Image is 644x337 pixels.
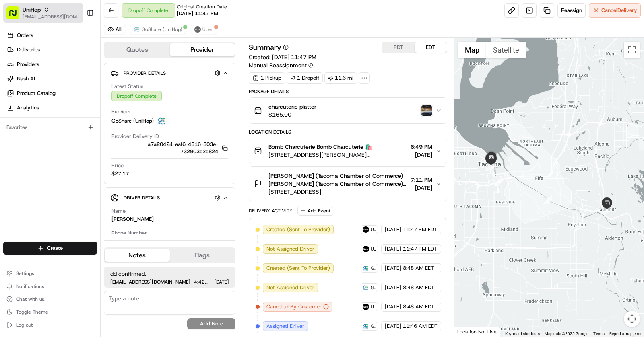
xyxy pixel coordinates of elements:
button: Provider Details [111,66,229,80]
span: Uber [202,26,213,33]
button: Manual Reassignment [249,61,313,69]
button: Flags [170,249,235,262]
span: Original Creation Date [177,4,227,10]
img: goshare_logo.png [363,284,369,291]
img: Nash [8,8,24,24]
button: Provider [170,43,235,56]
span: Uber [371,246,376,252]
button: Quotes [105,43,170,56]
button: EDT [415,42,447,53]
div: Location Details [249,129,447,135]
span: Not Assigned Driver [266,284,314,291]
span: [DATE] [385,284,401,291]
span: [DATE] [385,226,401,233]
span: [DATE] [385,303,401,310]
span: [PERSON_NAME] [25,124,65,131]
span: 11:47 PM EDT [403,226,437,233]
span: [STREET_ADDRESS][PERSON_NAME][PERSON_NAME] [268,151,407,159]
button: Chat with us! [3,294,97,305]
button: Bomb Charcuterie Bomb Charcuterie 🛍️[STREET_ADDRESS][PERSON_NAME][PERSON_NAME]6:49 PM[DATE] [249,138,447,164]
div: 2 [543,195,552,204]
span: Map data ©2025 Google [545,331,588,336]
span: 11:47 PM EDT [403,245,437,253]
span: API Documentation [76,179,129,187]
span: Price [111,162,124,169]
span: • [67,124,70,131]
span: GoShare (UniHop) [111,117,154,125]
button: Uber [191,25,217,34]
span: Toggle Theme [16,309,48,315]
span: [EMAIL_ADDRESS][DOMAIN_NAME] [23,14,80,20]
span: $165.00 [268,111,316,119]
button: Keyboard shortcuts [505,331,540,337]
img: uber-new-logo.jpeg [363,246,369,252]
button: Create [3,242,97,255]
img: photo_proof_of_delivery image [421,105,432,116]
span: [DATE] 11:47 PM [177,10,218,17]
span: Create [47,245,63,252]
span: 7:11 PM [411,176,432,184]
span: [DATE] [385,245,401,253]
button: UniHop[EMAIL_ADDRESS][DOMAIN_NAME] [3,3,83,23]
span: 8:48 AM EDT [403,265,434,272]
button: PDT [382,42,415,53]
span: Cancel Delivery [601,7,637,14]
a: Nash AI [3,72,100,85]
span: Orders [17,32,33,39]
span: Provider Delivery ID [111,133,159,140]
span: Latest Status [111,83,143,90]
button: CancelDelivery [589,3,641,18]
a: Terms [593,331,605,336]
div: 1 Dropoff [287,72,323,84]
a: Deliveries [3,43,100,56]
span: [DATE] [214,279,229,284]
div: 💻 [68,180,74,187]
span: GoShare (UniHop) [371,323,376,329]
div: Start new chat [36,76,132,84]
button: [PERSON_NAME] (Tacoma Chamber of Commerce) [PERSON_NAME] (Tacoma Chamber of Commerce) - UniHop 🏢[... [249,167,447,201]
span: Created: [249,53,316,61]
button: Reassign [557,3,586,18]
a: 💻API Documentation [65,176,132,191]
span: [DATE] [71,124,88,131]
button: See all [125,103,147,112]
span: Nash AI [17,75,35,82]
span: 8:48 AM EDT [403,284,434,291]
span: [DATE] [411,184,432,192]
span: Assigned Driver [266,323,304,330]
span: Pylon [80,199,97,205]
button: a7a20424-eaf6-4816-803e-732903c2c824 [111,141,228,155]
img: goshare_logo.png [134,26,140,33]
span: Bomb Charcuterie Bomb Charcuterie 🛍️ [268,143,372,151]
img: Masood Aslam [8,117,21,129]
a: Providers [3,58,100,71]
span: UniHop [23,6,41,14]
span: [DATE] 11:47 PM [272,53,316,61]
span: Providers [17,61,39,68]
div: We're available if you need us! [36,84,111,91]
a: 📗Knowledge Base [5,176,65,191]
div: Past conversations [8,104,54,111]
span: gabe [25,146,37,152]
span: 8:48 AM EDT [403,303,434,310]
span: Deliveries [17,46,40,53]
div: 3 [494,177,503,186]
span: Created (Sent To Provider) [266,226,330,233]
div: Location Not Live [454,327,500,337]
img: Google [456,326,483,337]
div: Delivery Activity [249,208,293,214]
span: GoShare (UniHop) [371,265,376,271]
h3: Summary [249,44,281,51]
button: Start new chat [137,79,147,88]
span: [DATE] [385,323,401,330]
button: Toggle fullscreen view [624,42,640,58]
img: gabe [8,138,21,151]
span: 6:49 PM [411,143,432,151]
button: Notifications [3,281,97,292]
img: uber-new-logo.jpeg [194,26,201,33]
span: GoShare (UniHop) [142,26,182,33]
button: Show satellite imagery [486,42,526,58]
span: Uber [371,304,376,310]
img: 1736555255976-a54dd68f-1ca7-489b-9aae-adbdc363a1c4 [16,125,23,131]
